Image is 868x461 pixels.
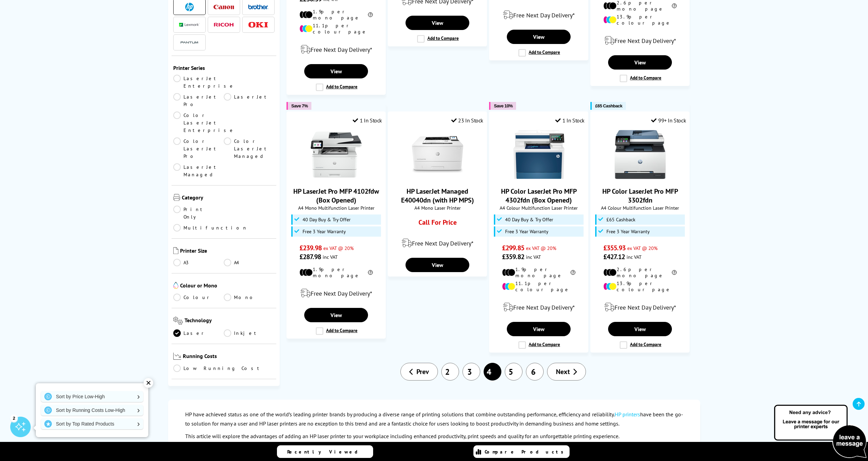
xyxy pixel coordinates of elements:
[179,38,200,47] a: Pantum
[173,282,178,289] img: Colour or Mono
[173,247,178,254] img: Printer Size
[502,266,575,279] li: 1.9p per mono page
[173,93,224,108] a: LaserJet Pro
[224,259,275,266] a: A4
[144,378,153,388] div: ✕
[173,206,224,221] a: Print Only
[608,322,672,336] a: View
[603,243,626,252] span: £355.93
[620,341,661,349] label: Add to Compare
[173,111,235,134] a: Color LaserJet Enterprise
[183,353,275,361] span: Running Costs
[10,414,18,422] div: 2
[214,20,234,29] a: Ricoh
[173,259,224,266] a: A3
[556,367,570,376] span: Next
[627,245,658,251] span: ex VAT @ 20%
[290,205,382,211] span: A4 Mono Multifunction Laser Printer
[224,93,275,108] a: LaserJet
[286,102,311,110] button: Save 7%
[615,175,666,181] a: HP Color LaserJet Pro MFP 3302fdn
[505,217,553,222] span: 40 Day Buy & Try Offer
[615,129,666,180] img: HP Color LaserJet Pro MFP 3302fdn
[392,234,483,253] div: modal_delivery
[277,445,373,458] a: Recently Viewed
[505,363,523,381] a: 5
[41,418,143,429] a: Sort by Top Rated Products
[406,258,469,272] a: View
[214,3,234,11] a: Canon
[513,129,564,180] img: HP Color LaserJet Pro MFP 4302fdn (Box Opened)
[518,49,560,57] label: Add to Compare
[526,245,556,251] span: ex VAT @ 20%
[173,317,183,325] img: Technology
[615,411,640,418] a: HP printers
[505,229,548,234] span: Free 3 Year Warranty
[173,353,181,360] img: Running Costs
[773,404,868,460] img: Open Live Chat window
[502,252,524,261] span: £359.82
[594,31,686,50] div: modal_delivery
[291,103,308,108] span: Save 7%
[502,243,524,252] span: £299.85
[606,229,650,234] span: Free 3 Year Warranty
[185,317,275,326] span: Technology
[248,3,268,11] a: Brother
[608,55,672,70] a: View
[547,363,586,381] a: Next
[401,187,474,205] a: HP LaserJet Managed E40040dn (with HP MPS)
[299,266,373,279] li: 1.9p per mono page
[173,64,275,71] span: Printer Series
[180,247,275,255] span: Printer Size
[311,175,362,181] a: HP LaserJet Pro MFP 4102fdw (Box Opened)
[602,187,678,205] a: HP Color LaserJet Pro MFP 3302fdn
[406,16,469,30] a: View
[603,252,625,261] span: £427.12
[287,449,365,455] span: Recently Viewed
[173,365,275,372] a: Low Running Cost
[224,294,275,301] a: Mono
[311,129,362,180] img: HP LaserJet Pro MFP 4102fdw (Box Opened)
[451,117,483,124] div: 23 In Stock
[185,432,683,441] p: This article will explore the advantages of adding an HP laser printer to your workplace includin...
[507,30,570,44] a: View
[412,175,463,181] a: HP LaserJet Managed E40040dn (with HP MPS)
[489,102,516,110] button: Save 10%
[214,5,234,9] img: Canon
[526,363,544,381] a: 6
[494,103,513,108] span: Save 10%
[304,64,368,78] a: View
[173,224,248,232] a: Multifunction
[179,39,200,47] img: Pantum
[299,23,373,35] li: 11.1p per colour page
[620,75,661,82] label: Add to Compare
[41,391,143,402] a: Sort by Price Low-High
[299,252,321,261] span: £287.98
[401,218,474,230] div: Call For Price
[627,254,642,260] span: inc VAT
[603,14,677,26] li: 13.9p per colour page
[400,363,438,381] a: Prev
[316,84,357,91] label: Add to Compare
[299,243,322,252] span: £239.98
[173,294,224,301] a: Colour
[416,367,429,376] span: Prev
[603,266,677,279] li: 2.6p per mono page
[594,205,686,211] span: A4 Colour Multifunction Laser Printer
[518,341,560,349] label: Add to Compare
[248,4,268,9] img: Brother
[304,308,368,322] a: View
[173,163,224,178] a: LaserJet Managed
[180,282,275,290] span: Colour or Mono
[493,298,585,317] div: modal_delivery
[185,3,194,11] img: HP
[353,117,382,124] div: 1 In Stock
[417,35,459,43] label: Add to Compare
[185,410,683,428] p: HP have achieved status as one of the world’s leading printer brands by producing a diverse range...
[507,322,570,336] a: View
[412,129,463,180] img: HP LaserJet Managed E40040dn (with HP MPS)
[555,117,585,124] div: 1 In Stock
[224,137,275,160] a: Color LaserJet Managed
[41,405,143,416] a: Sort by Running Costs Low-High
[595,103,622,108] span: £65 Cashback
